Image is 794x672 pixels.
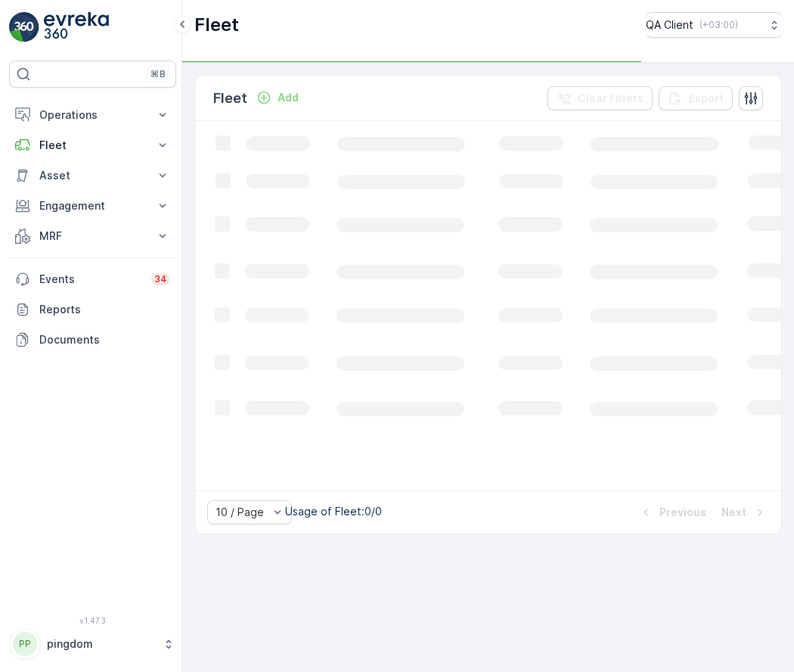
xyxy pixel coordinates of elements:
[689,91,724,106] p: Export
[213,88,247,109] p: Fleet
[194,13,239,37] p: Fleet
[39,107,146,123] p: Operations
[9,221,176,251] button: MRF
[547,86,653,110] button: Clear Filters
[39,168,146,183] p: Asset
[39,198,146,213] p: Engagement
[39,272,142,287] p: Events
[721,505,746,520] p: Next
[250,89,305,107] button: Add
[646,12,782,38] button: QA Client(+03:00)
[39,138,146,153] p: Fleet
[47,636,155,652] p: pingdom
[39,302,170,317] p: Reports
[285,504,382,519] p: Usage of Fleet : 0/0
[637,503,708,521] button: Previous
[150,68,166,80] p: ⌘B
[9,100,176,130] button: Operations
[9,325,176,355] a: Documents
[39,229,146,244] p: MRF
[9,294,176,325] a: Reports
[154,273,167,285] p: 34
[9,130,176,160] button: Fleet
[39,332,170,347] p: Documents
[9,160,176,191] button: Asset
[659,86,733,110] button: Export
[720,503,769,521] button: Next
[9,12,39,42] img: logo
[578,91,644,106] p: Clear Filters
[44,12,109,42] img: logo_light-DOdMpM7g.png
[659,505,706,520] p: Previous
[646,17,693,33] p: QA Client
[9,264,176,294] a: Events34
[9,628,176,660] button: PPpingdom
[9,616,176,625] span: v 1.47.3
[699,19,738,31] p: ( +03:00 )
[13,632,37,656] div: PP
[278,90,299,105] p: Add
[9,191,176,221] button: Engagement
